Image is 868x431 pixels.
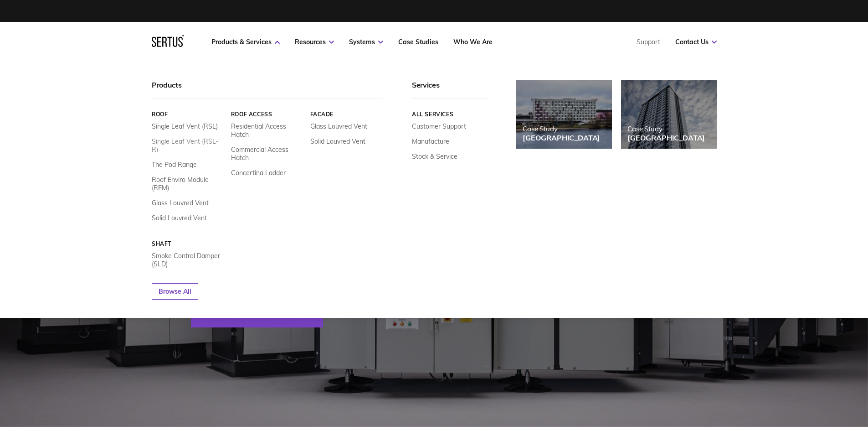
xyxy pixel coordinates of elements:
a: Support [637,38,660,46]
a: Resources [295,38,334,46]
a: Case Study[GEOGRAPHIC_DATA] [621,80,717,149]
a: Solid Louvred Vent [310,137,365,145]
a: Manufacture [412,137,449,145]
div: [GEOGRAPHIC_DATA] [627,133,705,142]
div: Services [412,80,489,99]
a: Shaft [152,240,224,247]
a: Facade [310,111,382,118]
a: Commercial Access Hatch [231,145,303,162]
a: Roof Access [231,111,303,118]
div: Products [152,80,382,99]
a: Systems [349,38,383,46]
div: Case Study [627,125,705,133]
a: Contact Us [675,38,717,46]
a: The Pod Range [152,161,197,169]
iframe: Chat Widget [704,325,868,431]
a: Glass Louvred Vent [152,199,209,207]
a: Stock & Service [412,152,457,161]
a: Solid Louvred Vent [152,214,207,222]
a: Customer Support [412,122,466,130]
a: Single Leaf Vent (RSL) [152,122,218,130]
a: Roof Enviro Module (REM) [152,176,224,192]
a: Case Study[GEOGRAPHIC_DATA] [516,80,612,149]
a: All services [412,111,489,118]
a: Who We Are [453,38,493,46]
a: Case Studies [398,38,438,46]
div: Case Study [523,125,600,133]
a: Smoke Control Damper (SLD) [152,252,224,268]
a: Products & Services [211,38,280,46]
a: Concertina Ladder [231,169,285,177]
a: Browse All [152,283,198,300]
a: Roof [152,111,224,118]
a: Glass Louvred Vent [310,122,367,130]
a: Single Leaf Vent (RSL-R) [152,137,224,154]
div: [GEOGRAPHIC_DATA] [523,133,600,142]
a: Residential Access Hatch [231,122,303,139]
